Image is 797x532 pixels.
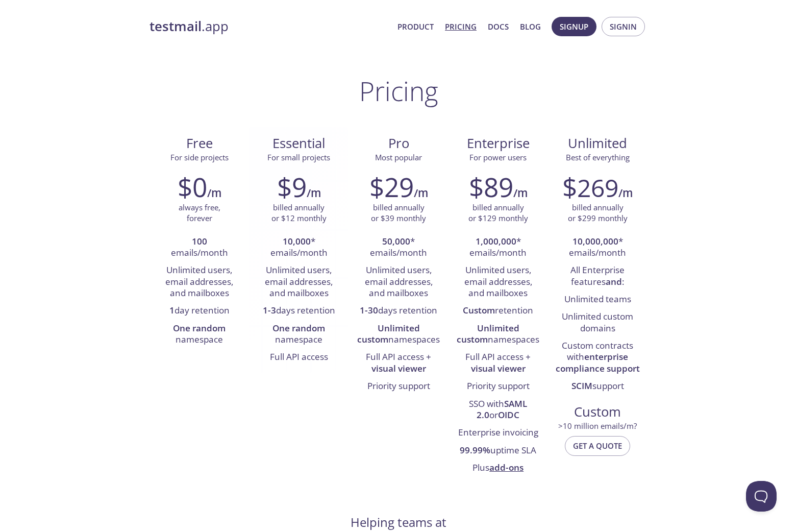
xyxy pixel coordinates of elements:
[283,235,311,247] strong: 10,000
[157,320,241,349] li: namespace
[457,135,540,152] span: Enterprise
[469,172,513,202] h2: $89
[456,396,540,425] li: SSO with or
[618,184,633,202] h6: /m
[488,20,509,33] a: Docs
[556,351,640,374] strong: enterprise compliance support
[746,481,777,512] iframe: Help Scout Beacon - Open
[178,172,207,202] h2: $0
[356,349,440,378] li: Full API access +
[565,436,630,455] button: Get a quote
[263,304,276,316] strong: 1-3
[257,349,341,366] li: Full API access
[445,20,477,33] a: Pricing
[170,152,229,162] span: For side projects
[456,262,540,302] li: Unlimited users, email addresses, and mailboxes
[556,337,640,378] li: Custom contracts with
[562,172,618,202] h2: $
[566,152,630,162] span: Best of everything
[257,302,341,320] li: days retention
[169,304,175,316] strong: 1
[477,398,527,421] strong: SAML 2.0
[179,202,220,224] p: always free, forever
[489,462,524,473] a: add-ons
[463,304,495,316] strong: Custom
[568,134,627,152] span: Unlimited
[150,17,202,35] strong: testmail
[257,262,341,302] li: Unlimited users, email addresses, and mailboxes
[414,184,428,202] h6: /m
[277,172,307,202] h2: $9
[469,152,527,162] span: For power users
[498,409,519,421] strong: OIDC
[610,20,637,33] span: Signin
[456,442,540,460] li: uptime SLA
[356,262,440,302] li: Unlimited users, email addresses, and mailboxes
[552,17,596,36] button: Signup
[556,262,640,291] li: All Enterprise features :
[602,17,645,36] button: Signin
[556,308,640,337] li: Unlimited custom domains
[456,233,540,262] li: * emails/month
[568,202,628,224] p: billed annually or $299 monthly
[456,320,540,349] li: namespaces
[556,403,639,421] span: Custom
[560,20,588,33] span: Signup
[150,18,389,35] a: testmail.app
[356,302,440,320] li: days retention
[257,135,340,152] span: Essential
[357,322,420,345] strong: Unlimited custom
[371,362,426,374] strong: visual viewer
[456,378,540,395] li: Priority support
[356,378,440,395] li: Priority support
[468,202,528,224] p: billed annually or $129 monthly
[357,135,440,152] span: Pro
[369,172,414,202] h2: $29
[307,184,321,202] h6: /m
[360,304,378,316] strong: 1-30
[471,362,526,374] strong: visual viewer
[272,322,325,334] strong: One random
[460,444,490,456] strong: 99.99%
[476,235,516,247] strong: 1,000,000
[257,233,341,262] li: * emails/month
[573,439,622,452] span: Get a quote
[520,20,541,33] a: Blog
[271,202,327,224] p: billed annually or $12 monthly
[157,302,241,320] li: day retention
[457,322,519,345] strong: Unlimited custom
[207,184,221,202] h6: /m
[173,322,226,334] strong: One random
[513,184,528,202] h6: /m
[382,235,410,247] strong: 50,000
[571,380,592,392] strong: SCIM
[157,233,241,262] li: emails/month
[375,152,422,162] span: Most popular
[257,320,341,349] li: namespace
[192,235,207,247] strong: 100
[356,320,440,349] li: namespaces
[556,378,640,395] li: support
[351,514,446,530] h4: Helping teams at
[397,20,434,33] a: Product
[577,171,618,204] span: 269
[456,302,540,320] li: retention
[157,262,241,302] li: Unlimited users, email addresses, and mailboxes
[456,349,540,378] li: Full API access +
[456,424,540,442] li: Enterprise invoicing
[558,421,637,431] span: > 10 million emails/m?
[556,291,640,308] li: Unlimited teams
[371,202,426,224] p: billed annually or $39 monthly
[267,152,330,162] span: For small projects
[556,233,640,262] li: * emails/month
[606,276,622,287] strong: and
[158,135,241,152] span: Free
[456,460,540,477] li: Plus
[572,235,618,247] strong: 10,000,000
[356,233,440,262] li: * emails/month
[359,76,438,106] h1: Pricing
